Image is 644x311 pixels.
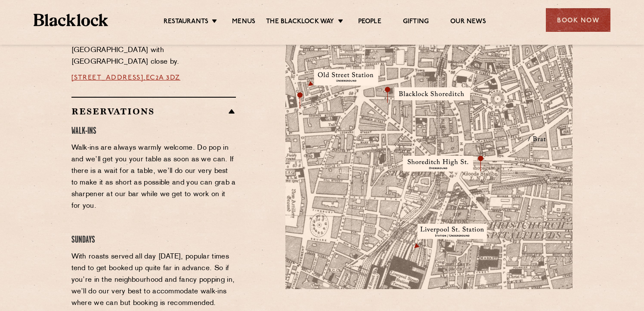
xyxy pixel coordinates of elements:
h2: Reservations [71,106,236,117]
p: Walk-ins are always warmly welcome. Do pop in and we’ll get you your table as soon as we can. If ... [71,142,236,212]
a: EC2A 3DZ [146,74,180,81]
h4: Sundays [71,234,236,246]
p: Located on [GEOGRAPHIC_DATA], a five-minute walk from [GEOGRAPHIC_DATA], with [GEOGRAPHIC_DATA] w... [71,22,236,68]
img: BL_Textured_Logo-footer-cropped.svg [34,14,108,26]
h4: Walk-Ins [71,126,236,137]
a: Menus [232,18,255,27]
a: People [358,18,381,27]
p: With roasts served all day [DATE], popular times tend to get booked up quite far in advance. So i... [71,251,236,309]
a: The Blacklock Way [266,18,334,27]
div: Book Now [546,8,610,32]
a: Gifting [403,18,429,27]
a: [STREET_ADDRESS], [71,74,146,81]
a: Restaurants [164,18,208,27]
a: Our News [450,18,486,27]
